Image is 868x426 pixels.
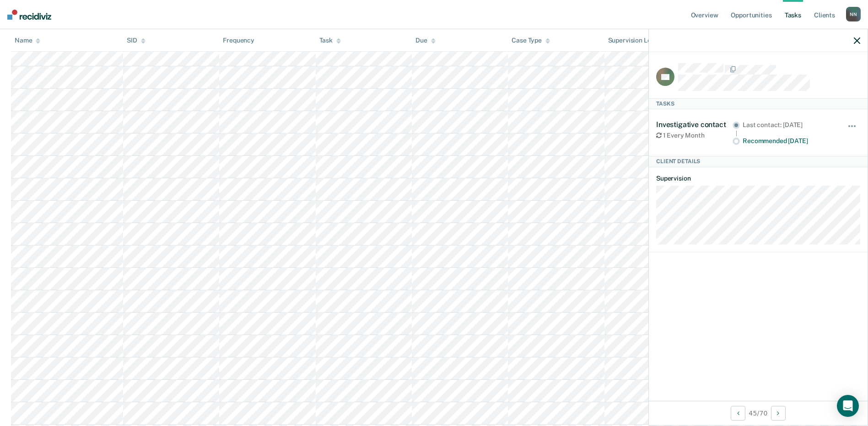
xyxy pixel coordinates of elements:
img: Recidiviz [7,10,51,20]
div: Supervision Level [608,37,668,44]
div: Due [415,37,436,44]
div: Recommended [DATE] [743,137,835,145]
div: Frequency [223,37,254,44]
button: Previous Client [731,406,745,421]
div: Task [319,37,341,44]
div: Open Intercom Messenger [837,395,859,417]
div: Case Type [512,37,550,44]
div: Last contact: [DATE] [743,121,835,129]
div: Investigative contact [656,120,733,129]
div: 45 / 70 [649,401,868,425]
div: SID [127,37,146,44]
div: Client Details [649,156,868,167]
div: Tasks [649,98,868,109]
dt: Supervision [656,175,860,182]
button: Next Client [771,406,786,421]
div: Name [15,37,40,44]
div: 1 Every Month [656,132,733,139]
div: N N [846,7,861,21]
